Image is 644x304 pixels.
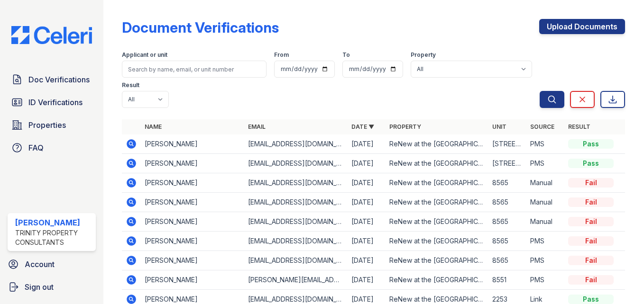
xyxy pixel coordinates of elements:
td: PMS [526,232,564,251]
td: ReNew at the [GEOGRAPHIC_DATA] [386,154,489,173]
label: From [274,51,289,59]
span: ID Verifications [28,97,83,108]
a: Result [568,123,590,130]
div: Fail [568,217,614,226]
td: 8565 [488,251,526,270]
td: [PERSON_NAME] [141,173,244,193]
td: Manual [526,173,564,193]
div: [PERSON_NAME] [15,217,92,228]
td: [PERSON_NAME] [141,270,244,290]
td: ReNew at the [GEOGRAPHIC_DATA] [386,173,489,193]
td: [STREET_ADDRESS] [488,154,526,173]
td: ReNew at the [GEOGRAPHIC_DATA] [386,232,489,251]
div: Trinity Property Consultants [15,228,92,247]
td: [DATE] [348,212,386,232]
a: ID Verifications [8,93,96,112]
td: ReNew at the [GEOGRAPHIC_DATA] [386,134,489,154]
div: Document Verifications [122,19,279,36]
img: CE_Logo_Blue-a8612792a0a2168367f1c8372b55b34899dd931a85d93a1a3d3e32e68fde9ad4.png [4,26,100,44]
td: [DATE] [348,193,386,212]
a: Name [145,123,162,130]
td: Manual [526,193,564,212]
td: PMS [526,154,564,173]
a: Properties [8,116,96,134]
td: PMS [526,251,564,270]
td: 8551 [488,270,526,290]
td: [EMAIL_ADDRESS][DOMAIN_NAME] [244,251,348,270]
span: Account [25,259,55,270]
td: [PERSON_NAME] [141,232,244,251]
td: Manual [526,212,564,232]
span: Properties [28,119,66,131]
td: PMS [526,270,564,290]
td: [EMAIL_ADDRESS][DOMAIN_NAME] [244,232,348,251]
a: Doc Verifications [8,70,96,89]
td: [DATE] [348,232,386,251]
a: FAQ [8,138,96,157]
input: Search by name, email, or unit number [122,61,267,78]
td: [EMAIL_ADDRESS][DOMAIN_NAME] [244,173,348,193]
a: Account [4,255,100,274]
td: ReNew at the [GEOGRAPHIC_DATA] [386,212,489,232]
td: [DATE] [348,270,386,290]
td: [PERSON_NAME] [141,134,244,154]
label: Applicant or unit [122,51,167,59]
td: ReNew at the [GEOGRAPHIC_DATA] [386,251,489,270]
td: ReNew at the [GEOGRAPHIC_DATA] [386,193,489,212]
a: Date ▼ [351,123,374,130]
td: [STREET_ADDRESS] [488,134,526,154]
div: Fail [568,178,614,188]
td: [EMAIL_ADDRESS][DOMAIN_NAME] [244,134,348,154]
label: Property [411,51,436,59]
label: To [342,51,350,59]
td: [PERSON_NAME] [141,212,244,232]
a: Upload Documents [539,19,625,34]
div: Fail [568,197,614,207]
a: Source [530,123,554,130]
td: [DATE] [348,134,386,154]
div: Fail [568,256,614,265]
div: Fail [568,275,614,285]
span: FAQ [28,142,44,153]
a: Email [248,123,266,130]
td: [DATE] [348,173,386,193]
span: Doc Verifications [28,74,90,85]
a: Property [389,123,421,130]
div: Pass [568,139,614,149]
td: 8565 [488,212,526,232]
td: [DATE] [348,154,386,173]
a: Sign out [4,277,100,296]
label: Result [122,81,139,89]
div: Pass [568,295,614,304]
td: ReNew at the [GEOGRAPHIC_DATA] [386,270,489,290]
td: [EMAIL_ADDRESS][DOMAIN_NAME] [244,212,348,232]
td: [PERSON_NAME] [141,154,244,173]
a: Unit [492,123,506,130]
td: 8565 [488,193,526,212]
td: [PERSON_NAME] [141,193,244,212]
td: [PERSON_NAME][EMAIL_ADDRESS][DOMAIN_NAME] [244,270,348,290]
td: 8565 [488,173,526,193]
td: [DATE] [348,251,386,270]
td: PMS [526,134,564,154]
td: [PERSON_NAME] [141,251,244,270]
div: Fail [568,236,614,246]
td: [EMAIL_ADDRESS][DOMAIN_NAME] [244,154,348,173]
td: [EMAIL_ADDRESS][DOMAIN_NAME] [244,193,348,212]
div: Pass [568,159,614,168]
span: Sign out [25,281,54,293]
td: 8565 [488,232,526,251]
